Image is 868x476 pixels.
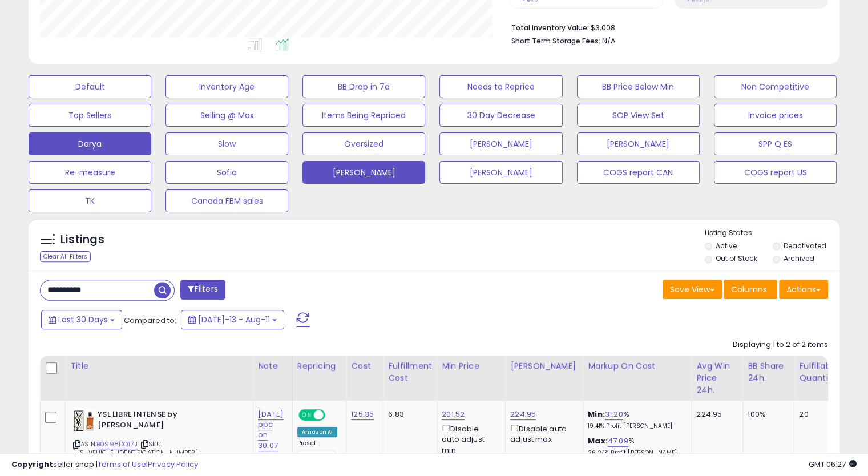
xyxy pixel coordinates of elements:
[324,410,342,420] span: OFF
[714,75,837,98] button: Non Competitive
[588,409,605,419] b: Min:
[165,132,288,155] button: Slow
[180,280,225,300] button: Filters
[779,280,828,299] button: Actions
[799,360,838,384] div: Fulfillable Quantity
[588,360,687,372] div: Markup on Cost
[439,104,562,127] button: 30 Day Decrease
[510,360,578,372] div: [PERSON_NAME]
[439,161,562,184] button: [PERSON_NAME]
[731,284,767,295] span: Columns
[577,132,700,155] button: [PERSON_NAME]
[148,459,198,470] a: Privacy Policy
[442,422,496,455] div: Disable auto adjust min
[511,20,819,34] li: $3,008
[258,409,284,451] a: [DATE] ppc on 30.07
[510,409,536,420] a: 224.95
[511,23,589,33] b: Total Inventory Value:
[388,360,432,384] div: Fulfillment Cost
[11,459,53,470] strong: Copyright
[577,75,700,98] button: BB Price Below Min
[783,253,814,263] label: Archived
[60,232,104,248] h5: Listings
[29,161,151,184] button: Re-measure
[696,409,734,419] div: 224.95
[297,439,337,465] div: Preset:
[198,314,270,325] span: [DATE]-13 - Aug-11
[442,409,465,420] a: 201.52
[302,75,425,98] button: BB Drop in 7d
[724,280,777,299] button: Columns
[783,241,826,251] label: Deactivated
[577,104,700,127] button: SOP View Set
[297,427,337,437] div: Amazon AI
[705,228,839,239] p: Listing States:
[96,439,138,449] a: B0998DQT7J
[442,360,500,372] div: Min Price
[73,409,244,470] div: ASIN:
[511,36,600,46] b: Short Term Storage Fees:
[663,280,722,299] button: Save View
[181,310,284,329] button: [DATE]-13 - Aug-11
[302,161,425,184] button: [PERSON_NAME]
[70,360,248,372] div: Title
[302,132,425,155] button: Oversized
[748,409,785,419] div: 100%
[602,35,616,46] span: N/A
[439,132,562,155] button: [PERSON_NAME]
[165,161,288,184] button: Sofia
[799,409,834,419] div: 20
[165,75,288,98] button: Inventory Age
[98,459,146,470] a: Terms of Use
[124,315,176,326] span: Compared to:
[588,409,683,430] div: %
[605,409,623,420] a: 31.20
[716,241,737,251] label: Active
[11,459,198,470] div: seller snap | |
[300,410,314,420] span: ON
[748,360,789,384] div: BB Share 24h.
[41,310,122,329] button: Last 30 Days
[510,422,574,445] div: Disable auto adjust max
[714,132,837,155] button: SPP Q ES
[714,104,837,127] button: Invoice prices
[302,104,425,127] button: Items Being Repriced
[40,251,91,262] div: Clear All Filters
[351,409,374,420] a: 125.35
[714,161,837,184] button: COGS report US
[388,409,428,419] div: 6.83
[588,436,683,457] div: %
[608,435,628,447] a: 47.09
[29,189,151,212] button: TK
[351,360,378,372] div: Cost
[29,75,151,98] button: Default
[258,360,288,372] div: Note
[98,409,236,433] b: YSL LIBRE INTENSE by [PERSON_NAME]
[165,189,288,212] button: Canada FBM sales
[588,435,608,446] b: Max:
[577,161,700,184] button: COGS report CAN
[165,104,288,127] button: Selling @ Max
[733,340,828,350] div: Displaying 1 to 2 of 2 items
[696,360,738,396] div: Avg Win Price 24h.
[297,360,341,372] div: Repricing
[439,75,562,98] button: Needs to Reprice
[73,409,95,432] img: 41Kx8AbHcwL._SL40_.jpg
[583,356,692,401] th: The percentage added to the cost of goods (COGS) that forms the calculator for Min & Max prices.
[29,104,151,127] button: Top Sellers
[58,314,108,325] span: Last 30 Days
[716,253,757,263] label: Out of Stock
[588,422,683,430] p: 19.41% Profit [PERSON_NAME]
[809,459,857,470] span: 2025-09-11 06:27 GMT
[29,132,151,155] button: Darya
